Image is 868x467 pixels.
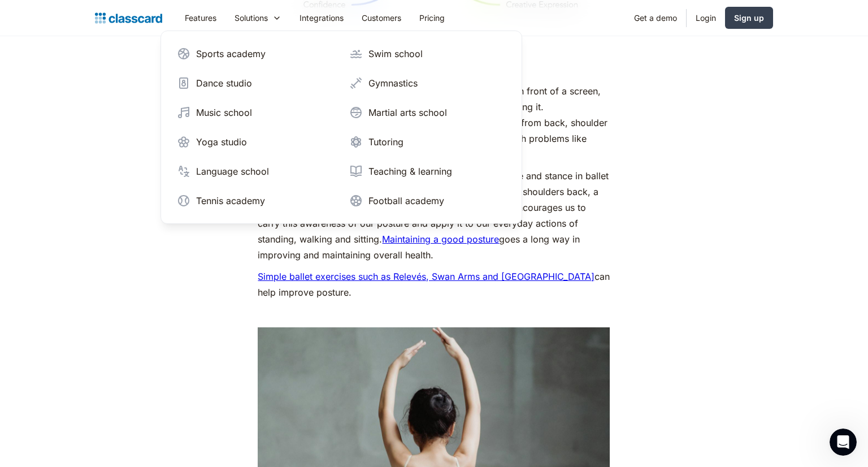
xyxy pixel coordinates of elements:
a: Yoga studio [172,131,338,153]
a: Get a demo [625,5,686,31]
nav: Solutions [160,31,522,224]
div: Music school [196,106,252,119]
div: Solutions [225,5,290,31]
div: Swim school [368,47,423,60]
a: Music school [172,101,338,124]
div: Sports academy [196,47,266,60]
div: Tennis academy [196,194,265,207]
a: Login [687,5,725,31]
a: Tennis academy [172,189,338,212]
a: Football academy [345,189,510,212]
a: Simple ballet exercises such as Relevés, Swan Arms and [GEOGRAPHIC_DATA] [258,271,594,282]
a: Customers [353,5,410,31]
div: Gymnastics [368,76,418,90]
a: Teaching & learning [345,160,510,183]
div: Yoga studio [196,135,247,149]
div: Teaching & learning [368,165,452,178]
div: Sign up [734,12,764,24]
a: Features [176,5,225,31]
a: Swim school [345,42,510,65]
a: Maintaining a good posture [382,233,499,245]
div: Dance studio [196,76,252,90]
div: Martial arts school [368,106,447,119]
a: Integrations [290,5,353,31]
a: Sports academy [172,42,338,65]
a: Martial arts school [345,101,510,124]
a: Dance studio [172,72,338,94]
a: Tutoring [345,131,510,153]
a: Gymnastics [345,72,510,94]
div: Football academy [368,194,444,207]
a: Language school [172,160,338,183]
a: Pricing [410,5,454,31]
a: home [95,10,162,26]
div: Solutions [235,12,268,24]
iframe: Intercom live chat [830,429,857,456]
p: can help improve posture. [258,269,610,300]
div: Tutoring [368,135,403,149]
a: Sign up [725,7,773,29]
p: ‍ [258,306,610,322]
div: Language school [196,165,269,178]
